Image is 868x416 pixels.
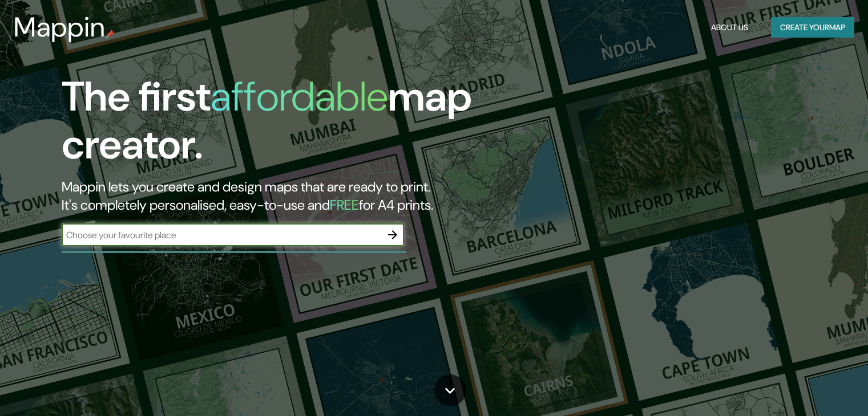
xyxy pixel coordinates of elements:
img: mappin-pin [106,30,115,39]
h3: Mappin [14,11,106,43]
h2: Mappin lets you create and design maps that are ready to print. It's completely personalised, eas... [62,178,496,214]
button: Create yourmap [771,17,854,38]
h1: affordable [211,70,388,123]
h5: FREE [330,196,359,214]
h1: The first map creator. [62,73,496,178]
input: Choose your favourite place [62,229,381,242]
button: About Us [706,17,753,38]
